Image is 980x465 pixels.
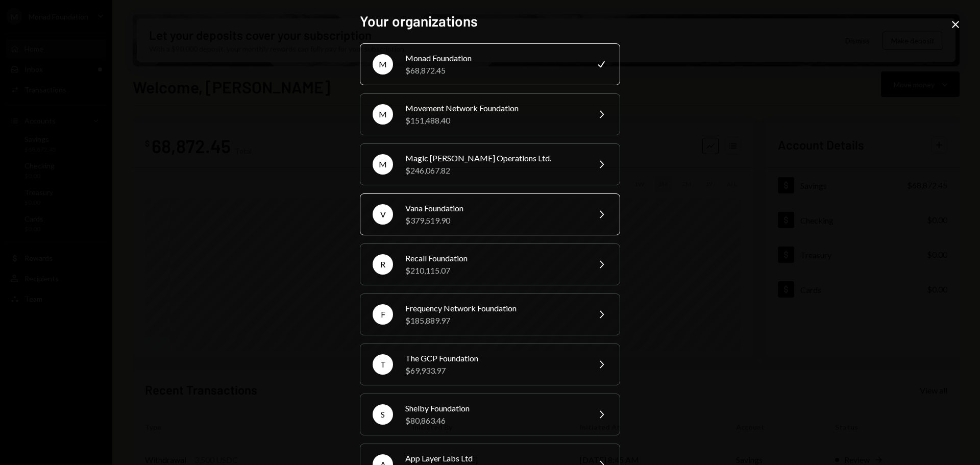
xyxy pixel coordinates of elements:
[405,402,583,414] div: Shelby Foundation
[405,452,583,464] div: App Layer Labs Ltd
[373,304,393,325] div: F
[360,394,620,435] button: SShelby Foundation$80,863.46
[405,264,583,277] div: $210,115.07
[405,252,583,264] div: Recall Foundation
[405,202,583,214] div: Vana Foundation
[405,352,583,364] div: The GCP Foundation
[360,93,620,135] button: MMovement Network Foundation$151,488.40
[373,54,393,75] div: M
[373,404,393,425] div: S
[360,293,620,335] button: FFrequency Network Foundation$185,889.97
[360,43,620,85] button: MMonad Foundation$68,872.45
[373,354,393,375] div: T
[405,414,583,427] div: $80,863.46
[360,11,620,31] h2: Your organizations
[405,114,583,127] div: $151,488.40
[360,344,620,385] button: TThe GCP Foundation$69,933.97
[405,52,583,64] div: Monad Foundation
[405,314,583,327] div: $185,889.97
[360,243,620,285] button: RRecall Foundation$210,115.07
[360,193,620,235] button: VVana Foundation$379,519.90
[405,164,583,177] div: $246,067.82
[405,364,583,377] div: $69,933.97
[405,302,583,314] div: Frequency Network Foundation
[405,152,583,164] div: Magic [PERSON_NAME] Operations Ltd.
[405,102,583,114] div: Movement Network Foundation
[373,104,393,125] div: M
[360,143,620,185] button: MMagic [PERSON_NAME] Operations Ltd.$246,067.82
[373,154,393,175] div: M
[373,254,393,275] div: R
[405,64,583,77] div: $68,872.45
[373,204,393,225] div: V
[405,214,583,227] div: $379,519.90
